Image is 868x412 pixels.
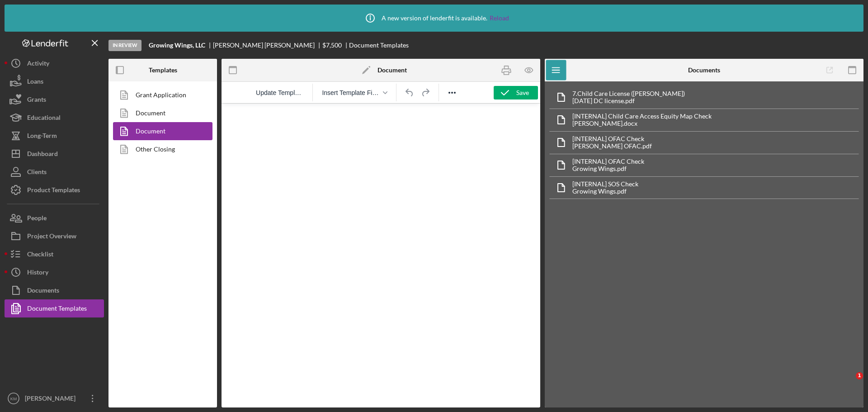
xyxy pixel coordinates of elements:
div: Dashboard [27,145,58,165]
div: Loans [27,72,43,93]
button: Redo [418,86,433,99]
div: Project Overview [27,227,76,247]
button: Documents [5,281,104,299]
button: Clients [5,163,104,181]
a: Grant Application [113,86,208,104]
button: Product Templates [5,181,104,199]
b: Document [377,66,407,74]
button: Dashboard [5,145,104,163]
span: 1 [856,372,863,379]
button: Educational [5,109,104,127]
span: Insert Template Field [322,89,380,96]
button: Project Overview [5,227,104,245]
div: [DATE] DC license.pdf [572,97,685,104]
button: Reveal or hide additional toolbar items [444,86,460,99]
div: Growing Wings.pdf [572,165,644,172]
a: Document [113,104,208,122]
div: Documents [27,281,59,302]
a: Reload [490,14,509,22]
div: Clients [27,163,47,183]
div: Product Templates [27,181,80,201]
div: [INTERNAL] OFAC Check [572,158,644,165]
a: Document [113,122,208,140]
span: $7,500 [322,41,342,49]
b: Growing Wings, LLC [149,42,205,49]
div: Educational [27,109,61,129]
div: 7. Child Care License ([PERSON_NAME]) [572,90,685,97]
div: [PERSON_NAME].docx [572,120,712,127]
div: [INTERNAL] SOS Check [572,180,638,188]
button: Save [494,86,538,99]
div: [INTERNAL] Child Care Access Equity Map Check [572,113,712,120]
div: People [27,209,47,229]
div: [PERSON_NAME] [23,389,81,410]
button: Activity [5,54,104,72]
div: [PERSON_NAME] OFAC.pdf [572,142,652,150]
div: A new version of lenderfit is available. [359,7,509,29]
button: Document Templates [5,299,104,317]
button: History [5,263,104,281]
button: Checklist [5,245,104,263]
text: KM [10,396,17,401]
iframe: Rich Text Area [222,104,540,407]
div: [INTERNAL] OFAC Check [572,135,652,142]
div: History [27,263,48,284]
div: Document Templates [349,42,409,49]
div: Checklist [27,245,53,265]
iframe: Intercom live chat [837,372,859,394]
b: Templates [149,66,177,74]
div: Growing Wings.pdf [572,188,638,195]
button: Insert Template Field [318,86,391,99]
div: Grants [27,90,46,111]
div: Document Templates [27,299,87,320]
button: Long-Term [5,127,104,145]
div: In Review [108,40,142,51]
button: KM[PERSON_NAME] [5,389,104,407]
div: [PERSON_NAME] [PERSON_NAME] [213,42,322,49]
div: Save [516,86,529,99]
div: Long-Term [27,127,57,147]
div: Activity [27,54,49,75]
button: People [5,209,104,227]
span: Update Template [256,89,303,96]
button: Loans [5,72,104,90]
a: Other Closing [113,140,208,158]
button: Undo [402,86,417,99]
button: Grants [5,90,104,109]
button: Reset the template to the current product template value [252,86,307,99]
b: Documents [688,66,720,74]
